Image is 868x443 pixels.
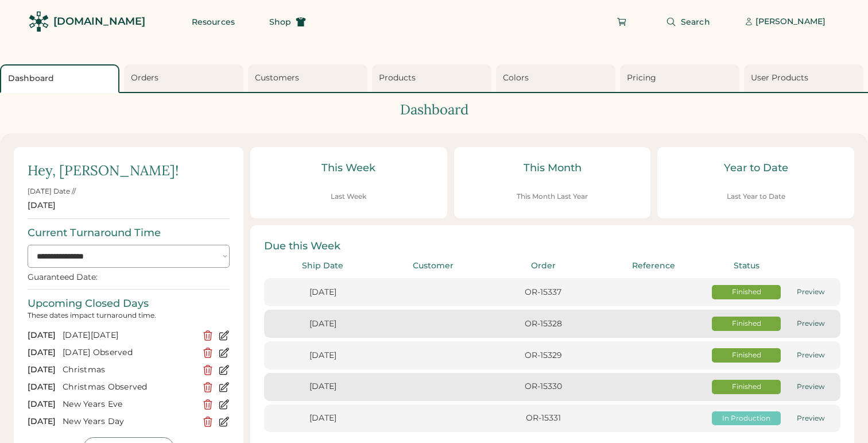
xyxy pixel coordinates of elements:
span: Search [681,18,710,26]
div: Preview [788,350,834,360]
div: [DATE] [271,413,374,424]
div: New Years Eve [63,399,195,410]
div: [DATE] [271,318,374,330]
div: Pricing [627,72,736,84]
div: Guaranteed Date: [28,272,98,282]
div: Dashboard [8,73,115,84]
div: New Years Day [63,416,195,427]
div: OR-15330 [491,381,595,392]
div: [DATE] [28,399,56,410]
div: Christmas [63,364,195,376]
div: [DATE] [28,364,56,376]
div: OR-15331 [491,413,595,424]
div: Reference [602,260,705,272]
div: Year to Date [671,161,840,175]
div: This Month [468,161,637,175]
div: Status [712,260,781,272]
div: Preview [788,382,834,392]
button: Shop [255,10,320,33]
div: Orders [131,72,240,84]
div: [DATE] [28,347,56,359]
div: [DOMAIN_NAME] [53,14,145,29]
div: OR-15337 [491,287,595,298]
div: Customer [381,260,485,272]
button: Search [652,10,724,33]
div: Colors [503,72,612,84]
span: Shop [269,18,291,26]
div: OR-15329 [491,350,595,361]
button: Resources [178,10,249,33]
div: These dates impact turnaround time. [28,311,230,320]
div: Christmas Observed [63,382,195,393]
div: Products [379,72,488,84]
div: [DATE][DATE] [63,330,195,341]
div: Last Year to Date [727,192,785,202]
div: Customers [255,72,364,84]
div: This Month Last Year [517,192,588,202]
div: Preview [788,287,834,297]
div: [DATE] [271,287,374,298]
div: Ship Date [271,260,374,272]
div: Preview [788,414,834,423]
div: User Products [751,72,860,84]
div: [DATE] [28,382,56,393]
img: Rendered Logo - Screens [29,11,49,32]
div: Current Turnaround Time [28,226,161,240]
div: Finished [712,350,781,360]
div: Order [491,260,595,272]
div: [DATE] Observed [63,347,195,359]
div: Finished [712,382,781,392]
div: OR-15328 [491,318,595,330]
div: [DATE] [271,381,374,392]
div: This Week [264,161,433,175]
div: Hey, [PERSON_NAME]! [28,161,179,180]
div: In Production [712,414,781,423]
div: Last Week [331,192,366,202]
div: [DATE] [28,200,56,211]
div: Finished [712,319,781,329]
div: [DATE] Date // [28,187,76,197]
div: Finished [712,287,781,297]
div: Preview [788,319,834,329]
div: [DATE] [28,330,56,341]
div: [DATE] [28,416,56,427]
div: [DATE] [271,350,374,361]
div: Upcoming Closed Days [28,296,149,311]
div: [PERSON_NAME] [755,16,826,28]
div: Due this Week [264,239,840,253]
